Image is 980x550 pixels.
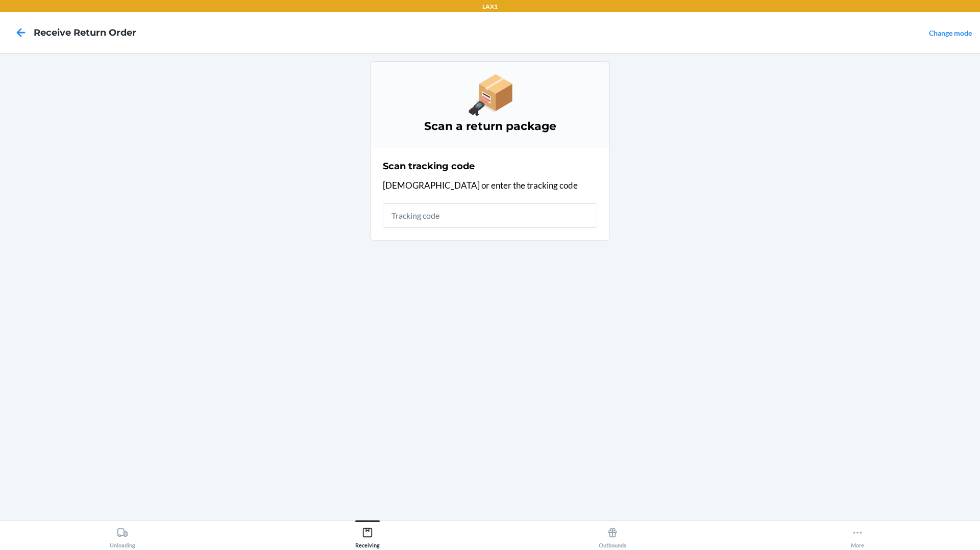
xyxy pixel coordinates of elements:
button: Outbounds [490,520,735,548]
button: Receiving [245,520,490,548]
h3: Scan a return package [383,118,597,135]
h4: Receive Return Order [34,26,136,39]
p: LAX1 [482,2,498,11]
h2: Scan tracking code [383,160,475,173]
div: Unloading [110,523,135,548]
button: More [735,520,980,548]
div: More [851,523,864,548]
div: Outbounds [599,523,626,548]
input: Tracking code [383,203,597,228]
a: Change mode [929,29,972,37]
div: Receiving [355,523,380,548]
p: [DEMOGRAPHIC_DATA] or enter the tracking code [383,179,597,192]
